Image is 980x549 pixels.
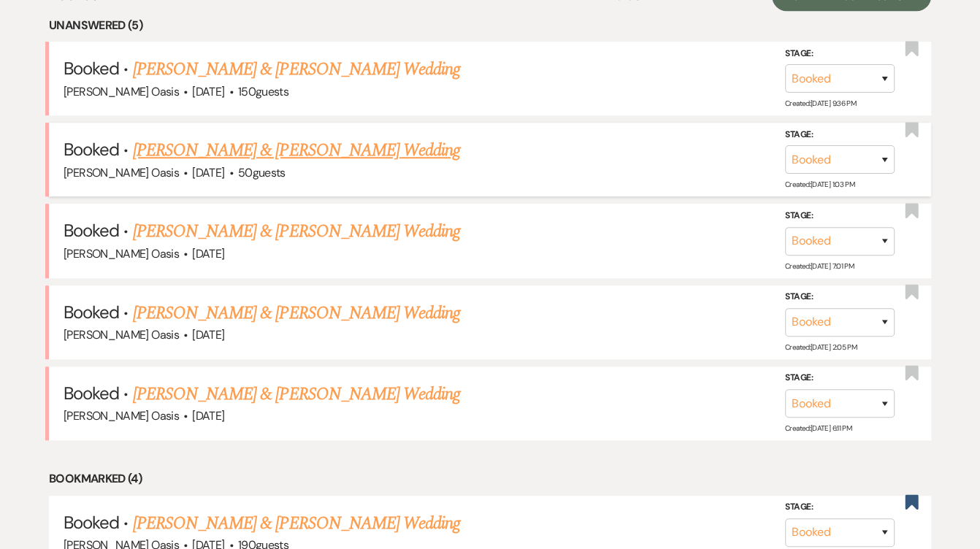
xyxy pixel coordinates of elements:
span: Booked [64,57,119,80]
a: [PERSON_NAME] & [PERSON_NAME] Wedding [133,381,460,407]
label: Stage: [785,370,895,386]
span: [DATE] [192,246,224,261]
span: [PERSON_NAME] Oasis [64,165,179,180]
span: Created: [DATE] 6:11 PM [785,423,851,433]
span: [DATE] [192,327,224,342]
a: [PERSON_NAME] & [PERSON_NAME] Wedding [133,56,460,82]
label: Stage: [785,289,895,305]
a: [PERSON_NAME] & [PERSON_NAME] Wedding [133,300,460,326]
span: [PERSON_NAME] Oasis [64,327,179,342]
a: [PERSON_NAME] & [PERSON_NAME] Wedding [133,137,460,164]
span: [PERSON_NAME] Oasis [64,246,179,261]
span: [DATE] [192,408,224,423]
label: Stage: [785,499,895,515]
span: [DATE] [192,84,224,99]
span: Created: [DATE] 2:05 PM [785,342,857,352]
li: Bookmarked (4) [49,469,931,488]
span: Booked [64,301,119,323]
span: 150 guests [238,84,288,99]
span: Booked [64,219,119,242]
span: Created: [DATE] 9:36 PM [785,99,856,108]
span: 50 guests [238,165,286,180]
label: Stage: [785,46,895,62]
span: Created: [DATE] 1:03 PM [785,180,854,189]
span: Created: [DATE] 7:01 PM [785,261,854,271]
label: Stage: [785,127,895,143]
li: Unanswered (5) [49,16,931,35]
span: Booked [64,382,119,404]
span: [PERSON_NAME] Oasis [64,84,179,99]
label: Stage: [785,208,895,224]
a: [PERSON_NAME] & [PERSON_NAME] Wedding [133,218,460,245]
span: [DATE] [192,165,224,180]
span: Booked [64,511,119,534]
span: Booked [64,138,119,161]
span: [PERSON_NAME] Oasis [64,408,179,423]
a: [PERSON_NAME] & [PERSON_NAME] Wedding [133,510,460,537]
